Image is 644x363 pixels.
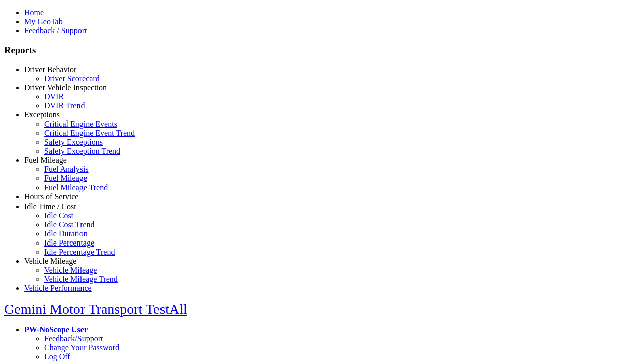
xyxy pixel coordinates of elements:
a: DVIR Trend [44,101,85,110]
a: Vehicle Mileage [24,257,76,265]
a: Vehicle Mileage [44,266,97,274]
a: Driver Vehicle Inspection [24,83,107,92]
a: Hours of Service [24,192,78,201]
a: Feedback/Support [44,334,103,343]
h3: Reports [4,45,640,56]
a: Fuel Mileage [24,156,67,164]
a: Critical Engine Event Trend [44,129,135,137]
a: Safety Exception Trend [44,147,120,155]
a: Idle Cost Trend [44,220,95,229]
a: Gemini Motor Transport TestAll [4,301,187,317]
a: Idle Time / Cost [24,202,76,211]
a: Idle Percentage [44,238,94,247]
a: Vehicle Performance [24,284,92,292]
a: Feedback / Support [24,26,87,35]
a: Fuel Analysis [44,165,89,173]
a: PW-NoScope User [24,325,88,334]
a: HOS Explanation Reports [44,201,128,210]
a: Vehicle Mileage Trend [44,275,118,283]
a: Safety Exceptions [44,138,103,146]
a: Home [24,8,44,17]
a: My GeoTab [24,17,63,26]
a: Exceptions [24,110,60,119]
a: Fuel Mileage Trend [44,183,108,192]
a: Critical Engine Events [44,119,117,128]
a: DVIR [44,92,64,101]
a: Idle Cost [44,211,73,220]
a: Idle Percentage Trend [44,248,115,256]
a: Driver Behavior [24,65,76,74]
a: Idle Duration [44,229,88,238]
a: Log Off [44,352,70,361]
a: Driver Scorecard [44,74,100,83]
a: Change Your Password [44,343,119,352]
a: Fuel Mileage [44,174,87,183]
